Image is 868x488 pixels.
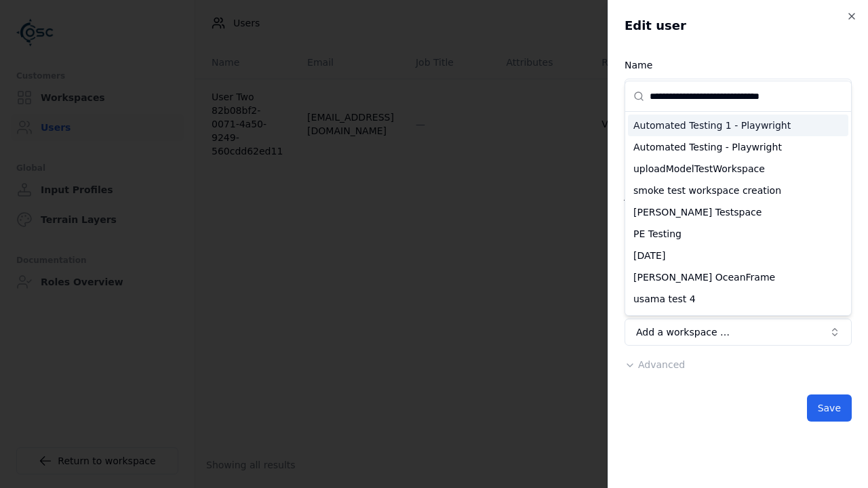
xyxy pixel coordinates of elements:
[628,180,848,201] div: smoke test workspace creation
[628,223,848,245] div: PE Testing
[628,158,848,180] div: uploadModelTestWorkspace
[625,112,851,315] div: Suggestions
[628,201,848,223] div: [PERSON_NAME] Testspace
[628,266,848,288] div: [PERSON_NAME] OceanFrame
[628,310,848,331] div: Development Workspace
[628,288,848,310] div: usama test 4
[628,115,848,136] div: Automated Testing 1 - Playwright
[628,245,848,266] div: [DATE]
[628,136,848,158] div: Automated Testing - Playwright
